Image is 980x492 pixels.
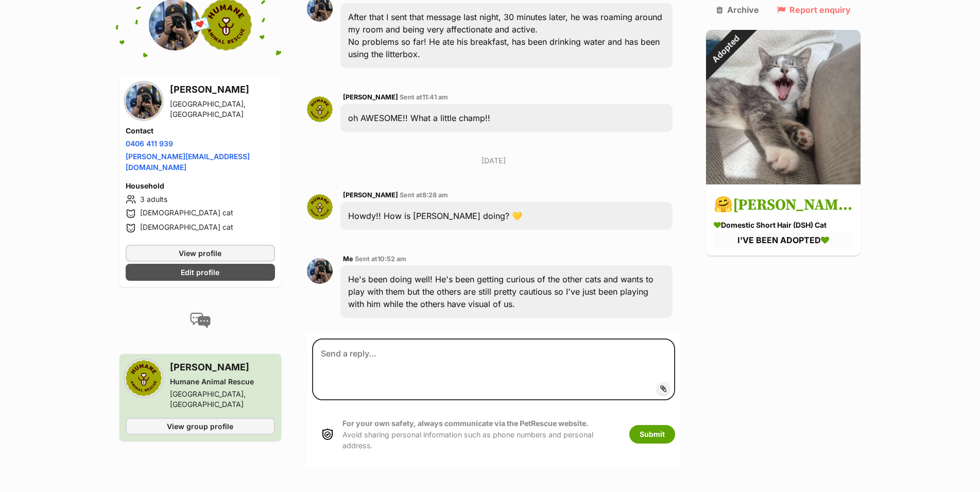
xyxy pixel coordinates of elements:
[126,263,275,280] a: Edit profile
[190,312,211,328] img: conversation-icon-4a6f8262b818ee0b60e3300018af0b2d0b884aa5de6e9bcb8d3d4eeb1a70a7c4.svg
[342,419,589,428] strong: For your own safety, always communicate via the PetRescue website.
[188,13,212,36] span: 💌
[342,418,619,451] p: Avoid sharing personal information such as phone numbers and personal address.
[126,360,162,396] img: Humane Animal Rescue profile pic
[355,255,406,263] span: Sent at
[340,3,673,68] div: After that I sent that message last night, 30 minutes later, he was roaming around my room and be...
[170,388,275,409] div: [GEOGRAPHIC_DATA], [GEOGRAPHIC_DATA]
[340,265,673,318] div: He's been doing well! He's been getting curious of the other cats and wants to play with them but...
[181,266,219,277] span: Edit profile
[126,180,275,191] h4: Household
[340,202,673,230] div: Howdy!! How is [PERSON_NAME] doing? 💛
[179,247,221,258] span: View profile
[307,96,333,122] img: Sarah Crowlekova profile pic
[692,16,759,83] div: Adopted
[340,104,673,132] div: oh AWESOME!! What a little champ!!
[777,5,851,14] a: Report enquiry
[714,233,853,248] div: I'VE BEEN ADOPTED
[170,376,275,386] div: Humane Animal Rescue
[126,151,250,171] a: [PERSON_NAME][EMAIL_ADDRESS][DOMAIN_NAME]
[716,5,759,14] a: Archive
[706,176,861,186] a: Adopted
[307,258,333,284] img: Jennifer Truong profile pic
[307,194,333,220] img: Sarah Crowlekova profile pic
[400,191,448,199] span: Sent at
[170,82,275,96] h3: [PERSON_NAME]
[126,207,275,219] li: [DEMOGRAPHIC_DATA] cat
[400,93,448,101] span: Sent at
[307,155,681,166] p: [DATE]
[126,139,173,147] a: 0406 411 939
[343,191,398,199] span: [PERSON_NAME]
[126,125,275,135] h4: Contact
[377,255,406,263] span: 10:52 am
[126,193,275,205] li: 3 adults
[126,417,275,434] a: View group profile
[422,93,448,101] span: 11:41 am
[706,186,861,256] a: 🤗[PERSON_NAME]🤗 Domestic Short Hair (DSH) Cat I'VE BEEN ADOPTED
[126,222,275,234] li: [DEMOGRAPHIC_DATA] cat
[706,30,861,184] img: 🤗Sylvester🤗
[170,360,275,374] h3: [PERSON_NAME]
[343,93,398,101] span: [PERSON_NAME]
[343,255,353,263] span: Me
[714,194,853,217] h3: 🤗[PERSON_NAME]🤗
[126,244,275,261] a: View profile
[126,82,162,118] img: Jennifer Truong profile pic
[170,98,275,119] div: [GEOGRAPHIC_DATA], [GEOGRAPHIC_DATA]
[714,220,853,231] div: Domestic Short Hair (DSH) Cat
[167,420,233,431] span: View group profile
[629,425,675,444] button: Submit
[422,191,448,199] span: 8:28 am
